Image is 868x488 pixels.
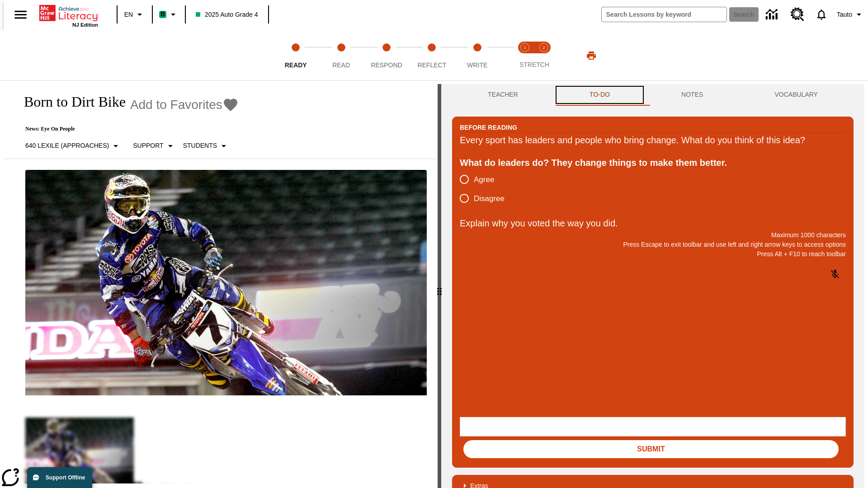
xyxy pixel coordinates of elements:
span: Respond [371,61,402,69]
a: Notifications [810,3,833,26]
div: Every sport has leaders and people who bring change. What do you think of this idea? [460,133,846,147]
button: Stretch Respond step 2 of 2 [531,31,557,80]
button: Reflect step 4 of 5 [406,31,458,80]
span: EN [124,10,133,19]
button: NOTES [646,84,739,106]
text: 2 [542,45,545,50]
div: What do leaders do? They change things to make them better. [460,155,846,170]
p: Press Escape to exit toolbar and use left and right arrow keys to access options [460,240,846,249]
span: NJ Edition [72,22,98,28]
button: Read step 2 of 5 [315,31,367,80]
span: Read [332,61,350,69]
a: Data Center [760,2,785,27]
h1: Born to Dirt Bike [14,94,126,110]
span: Add to Favorites [130,98,222,112]
a: Resource Center, Will open in new tab [785,2,810,27]
button: TO-DO [554,84,646,106]
button: Scaffolds, Support [129,138,179,154]
button: Boost Class color is mint green. Change class color [156,6,182,23]
text: 1 [524,45,526,50]
h2: Before Reading [460,122,517,132]
button: Add to Favorites - Born to Dirt Bike [130,97,239,113]
button: Select Student [179,138,233,154]
div: activity [441,84,864,488]
button: Submit [463,440,839,458]
p: 640 Lexile (Approaches) [25,141,109,150]
button: Print [577,47,606,64]
body: Explain why you voted the way you did. Maximum 1000 characters Press Alt + F10 to reach toolbar P... [4,7,132,15]
button: Support Offline [27,467,92,488]
button: Open side menu [7,1,34,28]
button: VOCABULARY [739,84,854,106]
button: Respond step 3 of 5 [360,31,413,80]
button: Profile/Settings [833,6,868,23]
span: B [160,9,165,20]
button: Stretch Read step 1 of 2 [512,31,538,80]
span: Write [467,61,487,69]
p: Press Alt + F10 to reach toolbar [460,249,846,259]
button: Click to activate and allow voice recognition [824,263,846,285]
div: poll [460,170,512,208]
input: search field [602,7,726,22]
p: Maximum 1000 characters [460,230,846,240]
span: 2025 Auto Grade 4 [196,10,258,19]
button: Language: EN, Select a language [120,6,149,23]
p: Support [133,141,163,150]
div: Instructional Panel Tabs [452,84,854,106]
span: Support Offline [46,474,85,481]
span: Tauto [837,10,852,19]
div: reading [4,84,438,483]
button: Select Lexile, 640 Lexile (Approaches) [22,138,125,154]
img: Motocross racer James Stewart flies through the air on his dirt bike. [25,170,427,396]
button: Ready step 1 of 5 [269,31,322,80]
p: Explain why you voted the way you did. [460,216,846,230]
p: News: Eye On People [14,126,239,132]
div: Press Enter or Spacebar and then press right and left arrow keys to move the slider [438,84,441,488]
span: Ready [285,61,307,69]
span: STRETCH [519,61,549,68]
button: Write step 5 of 5 [451,31,504,80]
span: Agree [474,174,494,186]
span: Reflect [418,61,447,69]
p: Students [183,141,217,150]
span: Disagree [474,193,505,205]
button: Teacher [452,84,554,106]
div: Home [39,3,98,28]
